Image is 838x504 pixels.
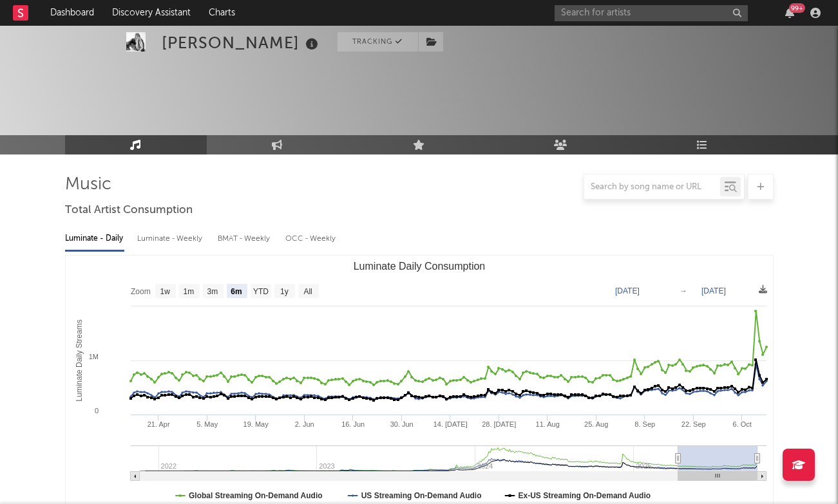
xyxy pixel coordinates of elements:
text: 11. Aug [535,420,559,428]
text: Zoom [131,287,151,296]
text: 3m [207,287,218,296]
text: [DATE] [615,286,640,295]
text: → [680,286,687,295]
text: 6. Oct [732,420,751,428]
text: 21. Apr [147,420,169,428]
button: 99+ [785,8,794,18]
text: 28. [DATE] [482,420,516,428]
text: 16. Jun [341,420,365,428]
div: BMAT - Weekly [218,228,272,250]
text: 25. Aug [584,420,608,428]
text: [DATE] [701,286,726,295]
text: 2. Jun [294,420,314,428]
div: 99 + [789,3,805,13]
text: 1M [88,353,98,360]
input: Search by song name or URL [584,182,720,192]
button: Tracking [338,32,418,51]
text: All [303,287,312,296]
text: Luminate Daily Streams [74,319,83,401]
text: 30. Jun [390,420,413,428]
input: Search for artists [555,5,748,21]
text: 14. [DATE] [433,420,467,428]
text: 8. Sep [634,420,655,428]
text: YTD [252,287,268,296]
text: Global Streaming On-Demand Audio [189,491,323,500]
span: Total Artist Consumption [65,203,193,218]
div: OCC - Weekly [285,228,337,250]
text: 22. Sep [681,420,705,428]
text: 5. May [196,420,218,428]
text: Ex-US Streaming On-Demand Audio [518,491,651,500]
text: US Streaming On-Demand Audio [361,491,481,500]
div: Luminate - Weekly [137,228,205,250]
div: [PERSON_NAME] [162,32,321,53]
text: 6m [231,287,242,296]
text: 1w [160,287,170,296]
div: Luminate - Daily [65,228,124,250]
text: Luminate Daily Consumption [353,261,485,272]
text: 1m [183,287,194,296]
text: 19. May [243,420,269,428]
text: 0 [94,407,98,415]
text: 1y [280,287,289,296]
